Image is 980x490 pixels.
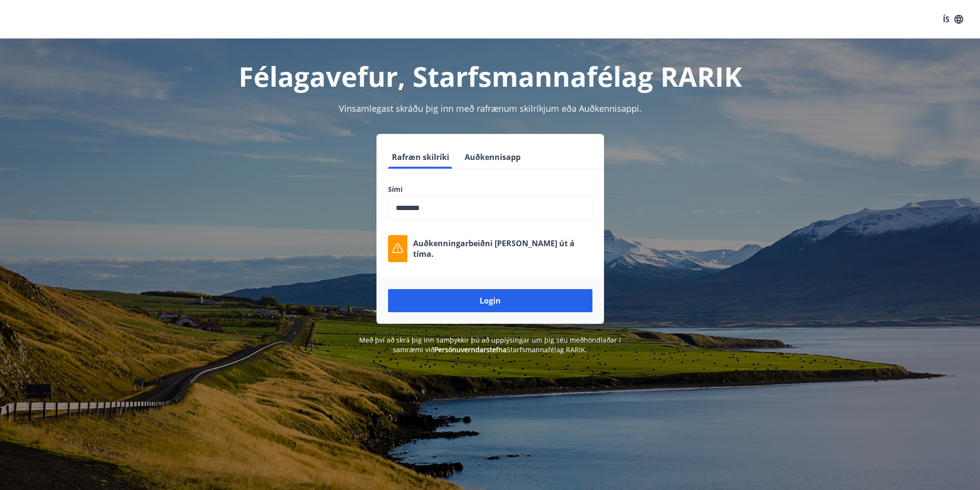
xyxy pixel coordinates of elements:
[461,146,524,169] button: Auðkennisapp
[155,58,826,94] h1: Félagavefur, Starfsmannafélag RARIK
[388,185,592,194] label: Sími
[339,103,642,114] span: Vinsamlegast skráðu þig inn með rafrænum skilríkjum eða Auðkennisappi.
[434,345,507,354] a: Persónuverndarstefna
[413,238,592,259] p: Auðkenningarbeiðni [PERSON_NAME] út á tíma.
[388,146,453,169] button: Rafræn skilríki
[359,335,621,354] span: Með því að skrá þig inn samþykkir þú að upplýsingar um þig séu meðhöndlaðar í samræmi við Starfsm...
[388,289,592,312] button: Login
[938,11,968,28] button: ÍS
